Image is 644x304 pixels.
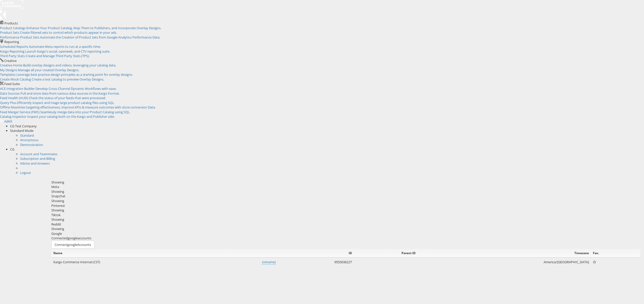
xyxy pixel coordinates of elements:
a: (rename) [262,260,276,265]
a: Logout [20,170,31,175]
span: Products [4,21,18,25]
div: Showing [51,199,640,203]
th: Fav. [591,249,626,257]
td: Kargo Commerce Internal (CST) [51,257,278,267]
span: Leverage best practice design principles as a starting point for overlay designs. [16,72,133,77]
div: Tiktok [51,213,640,217]
span: Standard Mode [10,128,33,133]
span: Create filtered sets to control which products appear in your ads. [20,30,117,35]
div: Showing [51,208,640,213]
span: google [67,242,77,247]
th: Name [51,249,278,257]
div: Showing [51,217,640,222]
div: Reddit [51,222,640,227]
span: Automate Meta reports to run at a specific time. [29,44,101,49]
a: Anonymous [20,138,38,142]
span: Automate the Creation of Product Sets from Google Analytics Performance Data. [40,35,160,40]
span: Feed Suite [4,82,20,86]
span: Create and Manage Third Party Stats (TPS). [26,54,90,58]
a: Account and Teammates [20,152,57,156]
button: ConnectgoogleAccounts [51,241,94,249]
span: google [68,236,78,240]
td: America/[GEOGRAPHIC_DATA] [418,257,591,267]
span: AdKit [4,119,12,124]
div: Pinterest [51,203,640,208]
a: Advice and Answers [20,161,50,166]
th: ID [278,249,354,257]
span: Build overlay designs and videos, leveraging your catalog data. [23,63,116,67]
span: Seamlessly merge data into your Product Catalog using SQL. [40,110,130,114]
span: Manage all your created Overlay Designs. [18,68,79,72]
div: Google [51,231,640,236]
div: Showing [51,226,640,231]
th: Timezone [418,249,591,257]
span: Enhance Your Product Catalog, Map Them to Publishers, and Incorporate Overlay Designs. [26,26,161,30]
span: CG Test Company [10,124,37,128]
span: Create a test catalog to preview Overlay Designs. [32,77,104,82]
a: Demonstration [20,142,43,147]
span: Creative [4,58,17,63]
div: Connected accounts [51,236,640,241]
div: Showing [51,180,640,185]
a: Subscription and Billing [20,156,55,161]
a: Standard [20,133,34,138]
span: Maximize targeting effectiveness, improve KPIs & measure outcomes with store conversion Data. [11,105,156,109]
span: Reporting [4,40,19,44]
span: CG [10,147,14,151]
span: Inspect your catalog both on the Kargo and Publisher side. [27,114,115,119]
span: Efficiently inspect and triage large product catalog files using SQL. [17,100,115,105]
div: Meta [51,184,640,189]
th: Parent ID [354,249,418,257]
span: Pull and store data from various data sources in the Kargo Format. [20,91,120,96]
span: Check the status of your feeds that were processed. [29,96,106,100]
span: Launch Kargo's social, openweb, and CTV reporting suite. [25,49,110,54]
span: Develop Cross-Channel Dynamic Workflows with ease. [35,86,116,91]
div: Showing [51,189,640,194]
td: 9553036227 [278,257,354,267]
div: Snapchat [51,194,640,199]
